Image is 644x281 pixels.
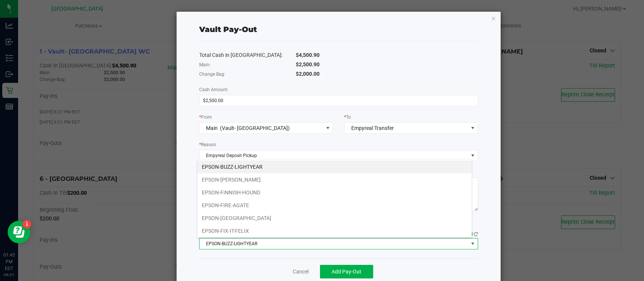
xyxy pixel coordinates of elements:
[197,212,472,224] li: EPSON-[GEOGRAPHIC_DATA]
[344,114,351,121] label: To
[8,221,30,243] iframe: Resource center
[199,52,283,58] span: Total Cash in [GEOGRAPHIC_DATA]:
[22,220,31,229] iframe: Resource center unread badge
[351,125,394,131] span: Empyreal Transfer
[199,114,212,121] label: From
[199,62,211,67] span: Main:
[199,72,225,77] span: Change Bag:
[220,125,290,131] span: (Vault- [GEOGRAPHIC_DATA])
[197,186,472,199] li: EPSON-FINNISH-HOUND
[200,238,468,249] span: EPSON-BUZZ-LIGHTYEAR
[296,52,320,58] span: $4,500.90
[197,199,472,212] li: EPSON-FIRE-AGATE
[293,268,309,276] a: Cancel
[197,224,472,237] li: EPSON-FIX-IT-FELIX
[296,71,320,77] span: $2,000.00
[197,160,472,173] li: EPSON-BUZZ-LIGHTYEAR
[332,269,361,275] span: Add Pay-Out
[320,265,373,278] button: Add Pay-Out
[199,141,216,148] label: Reason
[199,24,257,35] div: Vault Pay-Out
[206,125,218,131] span: Main
[197,173,472,186] li: EPSON-[PERSON_NAME]
[200,150,468,161] span: Empyreal Deposit Pickup
[296,61,320,67] span: $2,500.90
[199,87,227,92] span: Cash Amount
